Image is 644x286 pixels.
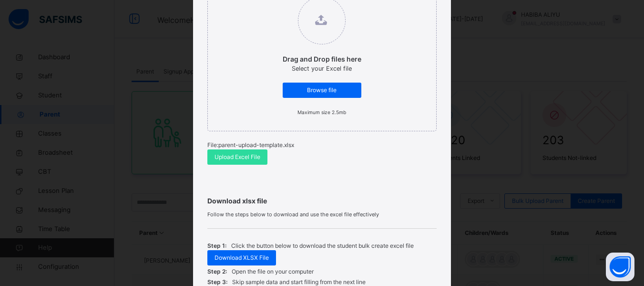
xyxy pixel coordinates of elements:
span: Browse file [290,86,354,95]
span: Download xlsx file [207,196,436,206]
span: Upload Excel File [215,153,260,161]
p: Click the button below to download the student bulk create excel file [231,242,414,250]
span: Step 1: [207,242,226,250]
button: Open asap [606,253,634,281]
p: Open the file on your computer [232,267,314,276]
small: Maximum size 2.5mb [297,109,346,115]
span: Download XLSX File [215,254,269,262]
span: Step 2: [207,267,227,276]
span: Select your Excel file [292,65,352,72]
p: Drag and Drop files here [283,54,361,64]
p: File: parent-upload-template.xlsx [207,141,436,149]
span: Follow the steps below to download and use the excel file effectively [207,211,436,219]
